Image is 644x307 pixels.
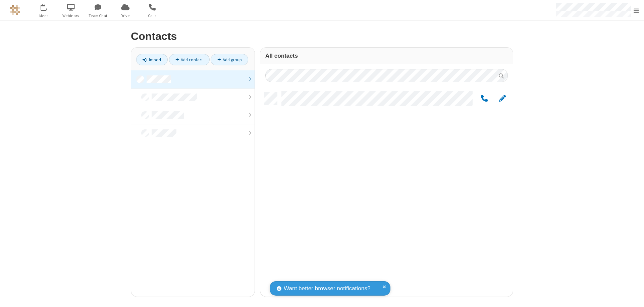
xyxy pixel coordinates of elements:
[140,13,165,19] span: Calls
[496,95,509,103] button: Edit
[113,13,138,19] span: Drive
[284,284,370,293] span: Want better browser notifications?
[131,30,513,42] h2: Contacts
[58,13,84,19] span: Webinars
[478,95,491,103] button: Call by phone
[10,5,20,15] img: QA Selenium DO NOT DELETE OR CHANGE
[45,4,50,9] div: 6
[260,87,513,297] div: grid
[211,54,248,65] a: Add group
[31,13,56,19] span: Meet
[169,54,210,65] a: Add contact
[265,53,508,59] h3: All contacts
[86,13,111,19] span: Team Chat
[136,54,168,65] a: Import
